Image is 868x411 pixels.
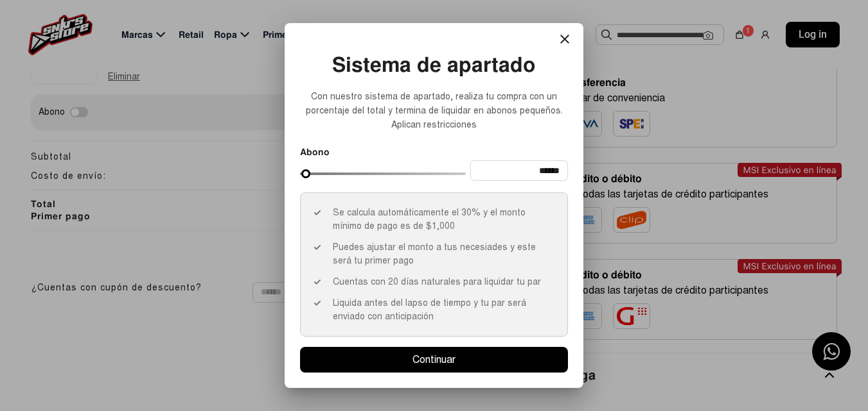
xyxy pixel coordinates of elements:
[333,240,554,267] span: Puedes ajustar el monto a tus necesiades y este será tu primer pago
[333,296,554,323] span: Liquida antes del lapso de tiempo y tu par será enviado con anticipación
[300,347,568,373] button: Continuar
[314,244,321,251] img: check
[314,209,321,217] img: check
[300,90,568,132] p: Con nuestro sistema de apartado, realiza tu compra con un porcentaje del total y termina de liqui...
[557,31,572,47] mat-icon: close
[300,147,466,156] p: Abono
[300,51,568,80] p: Sistema de apartado
[314,299,321,307] img: check
[314,278,321,286] img: check
[333,275,541,289] span: Cuentas con 20 días naturales para liquidar tu par
[333,206,554,233] span: Se calcula automáticamente el 30% y el monto mínimo de pago es de $1,000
